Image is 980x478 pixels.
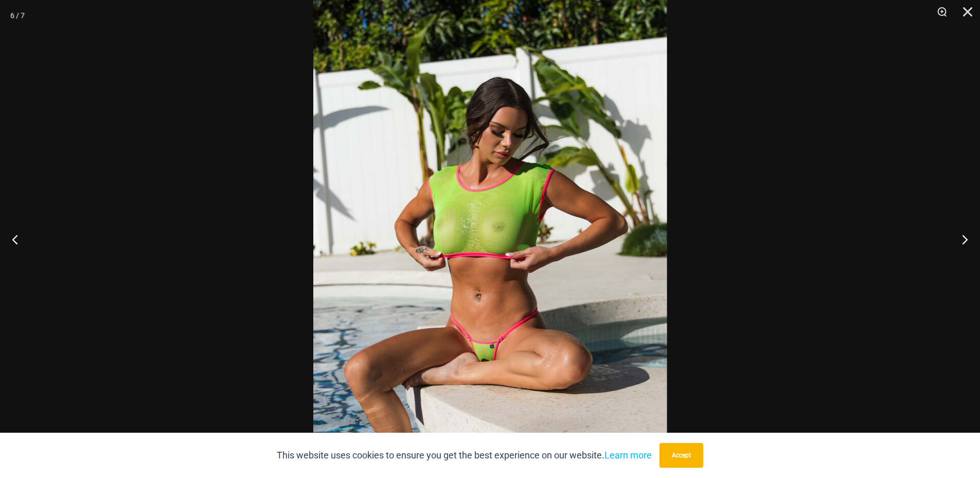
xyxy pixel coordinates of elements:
button: Next [941,214,980,265]
button: Accept [660,443,703,468]
div: 6 / 7 [10,8,25,23]
p: This website uses cookies to ensure you get the best experience on our website. [277,448,652,463]
a: Learn more [604,450,652,461]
